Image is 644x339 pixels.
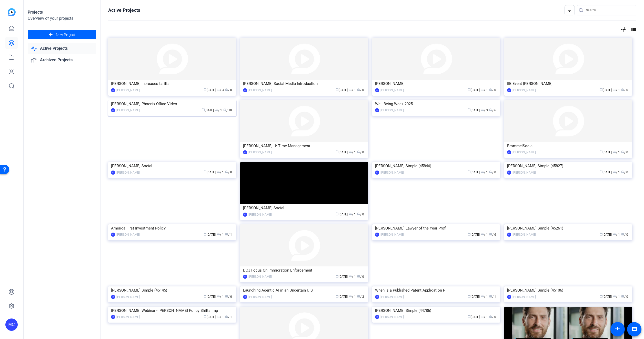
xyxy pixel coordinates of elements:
[108,7,140,13] h1: Active Projects
[489,233,492,236] span: radio
[215,108,222,112] span: / 1
[243,80,365,87] div: [PERSON_NAME] Social Media Introduction
[375,100,497,108] div: Well-Being Week 2025
[380,314,404,320] div: [PERSON_NAME]
[567,7,573,13] mat-icon: filter_list
[204,295,207,298] span: calendar_today
[47,32,54,38] mat-icon: add
[468,171,480,174] span: [DATE]
[336,275,348,278] span: [DATE]
[217,88,224,92] span: / 3
[600,88,603,91] span: calendar_today
[375,233,379,237] div: MC
[204,171,216,174] span: [DATE]
[630,26,636,33] mat-icon: list
[116,232,140,237] div: [PERSON_NAME]
[111,233,115,237] div: MC
[481,295,484,298] span: group
[225,315,232,319] span: / 1
[357,295,360,298] span: radio
[204,315,207,318] span: calendar_today
[8,8,16,16] img: blue-gradient.svg
[489,295,492,298] span: radio
[225,88,232,92] span: / 0
[512,150,536,155] div: [PERSON_NAME]
[243,204,365,212] div: [PERSON_NAME] Social
[56,32,75,37] span: New Project
[202,108,205,111] span: calendar_today
[468,170,471,173] span: calendar_today
[613,170,616,173] span: group
[468,108,471,111] span: calendar_today
[349,275,356,278] span: / 1
[111,162,233,170] div: [PERSON_NAME] Social
[380,108,404,113] div: [PERSON_NAME]
[631,326,637,332] mat-icon: message
[375,295,379,299] div: MC
[621,88,628,92] span: / 0
[204,88,216,92] span: [DATE]
[111,295,115,299] div: MC
[489,233,496,236] span: / 6
[243,266,365,274] div: DOJ Focus On Immigration Enforcement
[217,88,220,91] span: group
[600,150,603,153] span: calendar_today
[111,315,115,319] div: MC
[600,170,603,173] span: calendar_today
[111,307,233,314] div: [PERSON_NAME] Webinar - [PERSON_NAME] Policy Shifts Imp
[468,88,480,92] span: [DATE]
[336,295,348,298] span: [DATE]
[336,150,339,153] span: calendar_today
[621,233,624,236] span: radio
[489,108,492,111] span: radio
[600,233,603,236] span: calendar_today
[204,88,207,91] span: calendar_today
[600,151,612,154] span: [DATE]
[336,88,339,91] span: calendar_today
[621,295,624,298] span: radio
[468,315,480,319] span: [DATE]
[204,295,216,298] span: [DATE]
[243,295,247,299] div: MC
[621,88,624,91] span: radio
[248,294,272,300] div: [PERSON_NAME]
[613,151,620,154] span: / 1
[28,15,96,22] div: Overview of your projects
[507,88,511,92] div: MC
[600,171,612,174] span: [DATE]
[111,80,233,87] div: [PERSON_NAME] Increases tariffs
[489,295,496,298] span: / 1
[621,233,628,236] span: / 0
[336,275,339,278] span: calendar_today
[600,233,612,236] span: [DATE]
[375,162,497,170] div: [PERSON_NAME] Simple (45846)
[375,315,379,319] div: MC
[5,318,18,331] div: MC
[202,108,214,112] span: [DATE]
[349,295,352,298] span: group
[507,142,629,150] div: BrommelSocial
[243,150,247,154] div: MC
[349,88,356,92] span: / 1
[357,151,364,154] span: / 0
[204,315,216,319] span: [DATE]
[217,295,220,298] span: group
[481,170,484,173] span: group
[349,151,356,154] span: / 1
[375,80,497,87] div: [PERSON_NAME]
[489,88,496,92] span: / 0
[248,212,272,217] div: [PERSON_NAME]
[621,171,628,174] span: / 0
[375,171,379,175] div: MC
[481,315,484,318] span: group
[507,80,629,87] div: IIB Event [PERSON_NAME]
[28,55,96,65] a: Archived Projects
[375,88,379,92] div: MC
[375,224,497,232] div: [PERSON_NAME] Lawyer of the Year Profi
[481,108,484,111] span: group
[225,315,228,318] span: radio
[613,295,620,298] span: / 1
[243,88,247,92] div: MC
[489,171,496,174] span: / 0
[243,275,247,279] div: MC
